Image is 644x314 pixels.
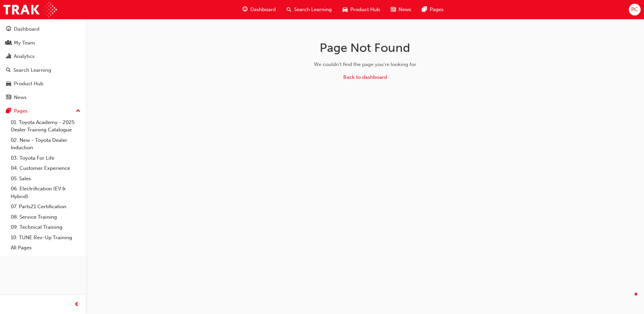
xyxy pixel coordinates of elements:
a: 02. New - Toyota Dealer Induction [8,135,83,153]
span: Pages [430,6,444,13]
a: All Pages [8,243,83,253]
iframe: Intercom live chat [621,291,637,307]
div: Analytics [14,53,35,60]
div: Search Learning [13,66,51,74]
span: news-icon [6,95,11,101]
span: chart-icon [6,54,11,60]
div: My Team [14,39,35,47]
button: PC [629,4,641,15]
div: Dashboard [14,25,39,33]
span: search-icon [6,67,11,73]
div: Pages [14,107,28,115]
a: 07. Parts21 Certification [8,201,83,212]
span: Search Learning [294,6,332,13]
span: news-icon [391,5,396,14]
span: pages-icon [422,5,427,14]
span: guage-icon [6,26,11,32]
a: 06. Electrification (EV & Hybrid) [8,184,83,201]
div: We couldn't find the page you're looking for [258,61,472,68]
a: News [3,91,83,104]
a: news-iconNews [385,3,417,17]
span: car-icon [343,5,348,14]
a: 04. Customer Experience [8,163,83,174]
button: Pages [3,105,83,117]
span: guage-icon [243,5,248,14]
a: search-iconSearch Learning [281,3,337,17]
a: 05. Sales [8,174,83,184]
a: 09. Technical Training [8,222,83,232]
span: Dashboard [250,6,276,13]
span: News [398,6,411,13]
h1: Page Not Found [258,40,472,55]
a: Product Hub [3,77,83,90]
a: guage-iconDashboard [237,3,281,17]
a: 10. TUNE Rev-Up Training [8,232,83,243]
span: prev-icon [74,301,79,309]
img: Trak [3,2,57,17]
div: Product Hub [14,80,43,88]
a: Dashboard [3,23,83,35]
a: Back to dashboard [343,74,387,80]
a: My Team [3,37,83,49]
a: 01. Toyota Academy - 2025 Dealer Training Catalogue [8,117,83,135]
a: pages-iconPages [417,3,449,17]
span: pages-icon [6,108,11,114]
span: up-icon [76,107,80,116]
a: car-iconProduct Hub [337,3,385,17]
a: Analytics [3,50,83,63]
button: DashboardMy TeamAnalyticsSearch LearningProduct HubNews [3,22,83,105]
span: car-icon [6,81,11,87]
a: Search Learning [3,64,83,76]
span: Product Hub [350,6,380,13]
a: 03. Toyota For Life [8,153,83,163]
div: News [14,94,27,101]
span: search-icon [287,5,291,14]
span: PC [631,6,638,13]
a: 08. Service Training [8,212,83,222]
span: people-icon [6,40,11,46]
